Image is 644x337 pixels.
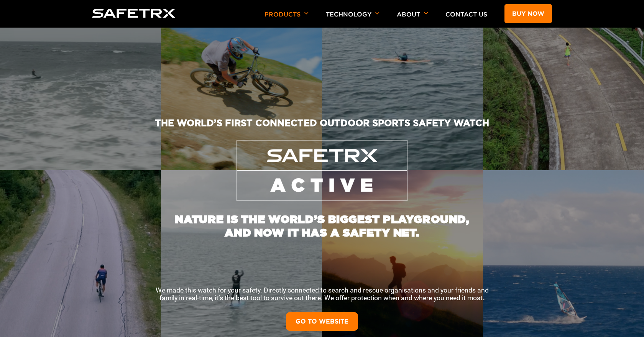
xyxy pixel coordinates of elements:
p: We made this watch for your safety. Directly connected to search and rescue organisations and you... [149,286,495,302]
h2: THE WORLD’S FIRST CONNECTED OUTDOOR SPORTS SAFETY WATCH [64,117,580,140]
p: About [397,11,428,28]
a: Contact Us [445,11,487,18]
img: Arrow down icon [304,12,309,15]
img: Arrow down icon [375,12,379,15]
img: Logo SafeTrx [92,9,176,18]
a: GO TO WEBSITE [286,312,358,331]
h1: NATURE IS THE WORLD’S BIGGEST PLAYGROUND, AND NOW IT HAS A SAFETY NET. [169,201,475,239]
p: Products [264,11,309,28]
p: Technology [326,11,379,28]
a: Buy now [504,4,552,23]
img: Arrow down icon [424,12,428,15]
img: SafeTrx Active Logo [237,140,408,201]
